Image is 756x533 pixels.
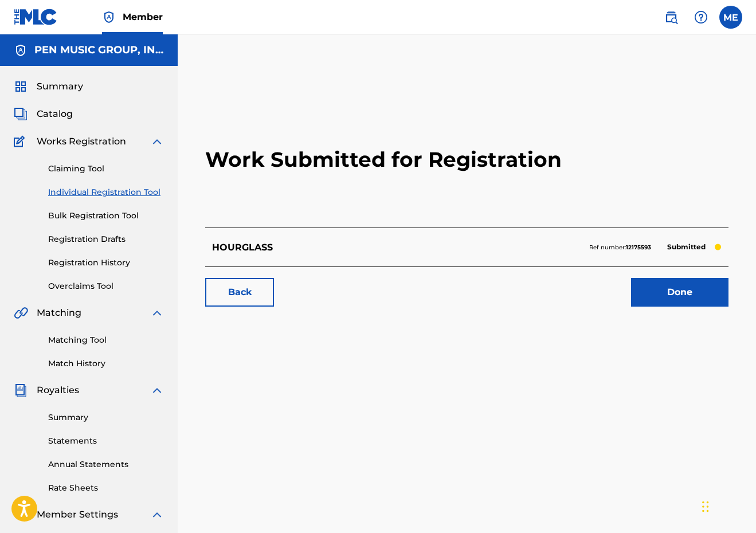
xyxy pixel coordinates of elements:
[589,242,651,253] p: Ref number:
[48,358,164,370] a: Match History
[37,383,79,397] span: Royalties
[37,508,118,522] span: Member Settings
[14,383,28,397] img: Royalties
[14,44,28,57] img: Accounts
[724,351,756,445] iframe: Resource Center
[702,489,709,524] div: Drag
[660,6,683,29] a: Public Search
[664,10,678,24] img: search
[37,135,126,148] span: Works Registration
[102,10,116,24] img: Top Rightsholder
[48,257,164,269] a: Registration History
[150,306,164,320] img: expand
[14,107,28,121] img: Catalog
[14,306,28,320] img: Matching
[14,80,83,93] a: SummarySummary
[48,435,164,447] a: Statements
[123,10,163,23] span: Member
[690,6,712,29] div: Help
[626,244,651,251] strong: 12175593
[34,44,164,57] h5: PEN MUSIC GROUP, INC.
[48,233,164,245] a: Registration Drafts
[719,6,742,29] div: User Menu
[48,482,164,494] a: Rate Sheets
[205,278,274,307] a: Back
[14,9,58,25] img: MLC Logo
[212,241,273,254] p: HOURGLASS
[48,186,164,198] a: Individual Registration Tool
[48,280,164,292] a: Overclaims Tool
[14,80,28,93] img: Summary
[37,80,83,93] span: Summary
[150,383,164,397] img: expand
[150,135,164,148] img: expand
[48,210,164,222] a: Bulk Registration Tool
[48,411,164,424] a: Summary
[150,508,164,522] img: expand
[48,334,164,346] a: Matching Tool
[14,107,73,121] a: CatalogCatalog
[48,163,164,175] a: Claiming Tool
[14,135,29,148] img: Works Registration
[205,92,728,228] h2: Work Submitted for Registration
[37,306,81,320] span: Matching
[37,107,73,121] span: Catalog
[694,10,708,24] img: help
[48,458,164,471] a: Annual Statements
[631,278,728,307] a: Done
[661,239,711,255] p: Submitted
[699,478,756,533] iframe: Chat Widget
